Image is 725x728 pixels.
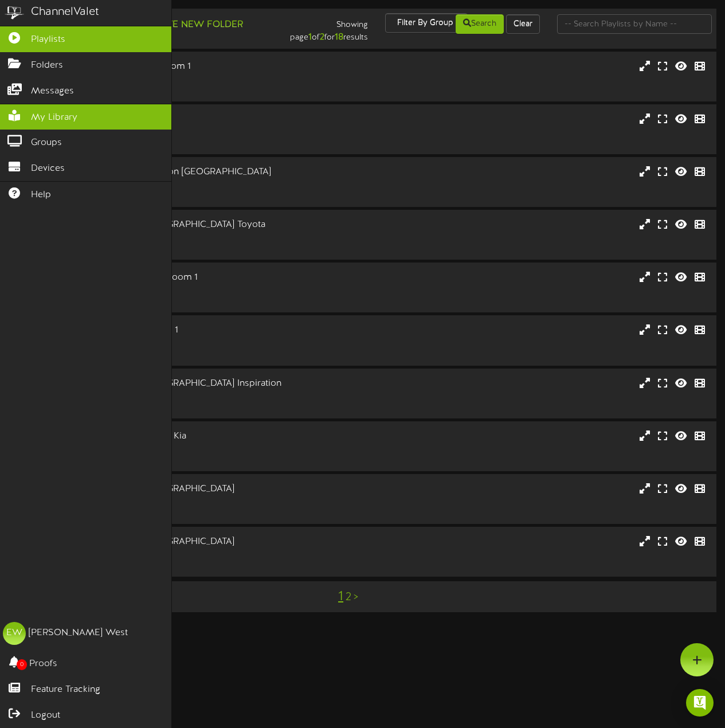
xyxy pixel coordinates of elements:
[46,179,312,189] div: Landscape ( 16:9 )
[46,73,312,83] div: Portrait ( 9:16 )
[46,189,312,198] div: # 15417
[31,59,63,72] span: Folders
[46,136,312,146] div: # 12101
[29,627,128,640] div: [PERSON_NAME] West
[557,14,712,34] input: -- Search Playlists by Name --
[46,377,312,390] div: [US_STATE] - SW - [GEOGRAPHIC_DATA] Inspiration
[346,591,351,604] a: 2
[262,13,377,44] div: Showing page of for results
[46,284,312,294] div: Portrait ( 9:16 )
[46,496,312,506] div: Landscape ( 16:9 )
[31,136,62,150] span: Groups
[385,13,468,33] button: Filter By Group
[46,506,312,515] div: # 15419
[46,347,312,357] div: # 12099
[308,32,312,42] strong: 1
[354,591,358,604] a: >
[46,535,312,549] div: [US_STATE] - SW - [GEOGRAPHIC_DATA]
[335,32,343,42] strong: 18
[46,558,312,568] div: # 15418
[31,709,60,722] span: Logout
[46,337,312,347] div: Landscape ( 16:9 )
[17,659,27,670] span: 0
[46,453,312,463] div: # 15416
[46,549,312,558] div: Landscape ( 16:9 )
[46,390,312,400] div: Landscape ( 16:9 )
[31,189,51,202] span: Help
[46,83,312,93] div: # 12100
[46,271,312,284] div: [US_STATE] - SW - Breakroom 1
[31,33,65,46] span: Playlists
[31,4,99,21] div: ChannelValet
[46,166,312,179] div: [US_STATE] - SW - Amazon [GEOGRAPHIC_DATA]
[132,18,246,32] button: Create New Folder
[3,622,26,645] div: EW
[46,113,312,126] div: [US_STATE] - HI - Lobby 1
[686,689,714,717] div: Open Intercom Messenger
[31,85,74,98] span: Messages
[31,162,65,175] span: Devices
[46,60,312,73] div: [US_STATE] - HI - Breakroom 1
[46,483,312,496] div: [US_STATE] - SW - [GEOGRAPHIC_DATA]
[46,241,312,251] div: # 15415
[46,218,312,232] div: [US_STATE] - SW - [GEOGRAPHIC_DATA] Toyota
[46,430,312,443] div: [US_STATE] - SW - Sands Kia
[46,324,312,337] div: [US_STATE] - SW - Lobby 1
[320,32,324,42] strong: 2
[338,589,343,604] a: 1
[31,683,100,696] span: Feature Tracking
[46,232,312,241] div: Landscape ( 16:9 )
[46,443,312,453] div: Landscape ( 16:9 )
[506,14,540,34] button: Clear
[456,14,504,34] button: Search
[46,294,312,304] div: # 12098
[46,400,312,410] div: # 15414
[46,126,312,136] div: Landscape ( 16:9 )
[31,111,77,124] span: My Library
[29,657,57,671] span: Proofs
